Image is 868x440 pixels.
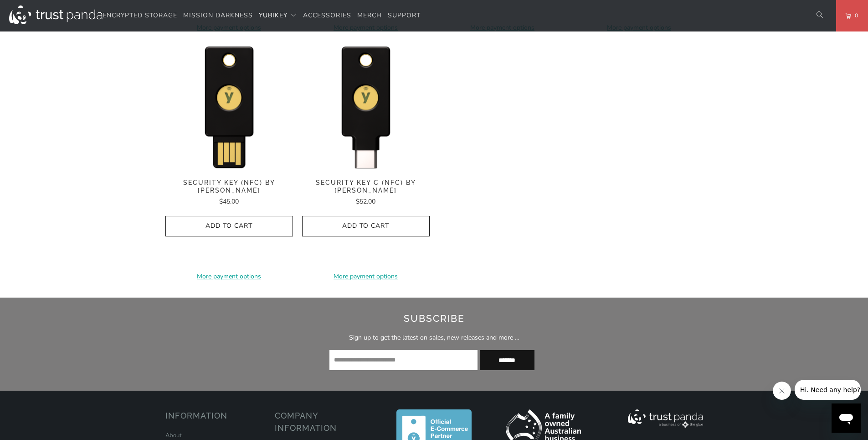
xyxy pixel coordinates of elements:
span: Security Key C (NFC) by [PERSON_NAME] [302,179,430,194]
span: Merch [357,11,382,20]
a: Accessories [303,5,351,26]
iframe: Button to launch messaging window [832,403,861,433]
a: Support [388,5,421,26]
a: Merch [357,5,382,26]
span: Encrypted Storage [103,11,177,20]
span: Security Key (NFC) by [PERSON_NAME] [165,179,293,194]
h2: Subscribe [176,311,692,326]
iframe: Close message [773,382,791,400]
summary: YubiKey [259,5,297,26]
nav: Translation missing: en.navigation.header.main_nav [103,5,421,26]
span: Accessories [303,11,351,20]
a: Mission Darkness [183,5,253,26]
span: 0 [851,10,858,21]
span: $52.00 [356,197,375,206]
a: More payment options [165,272,293,282]
p: Sign up to get the latest on sales, new releases and more … [176,333,692,343]
a: About [165,431,182,440]
a: More payment options [302,272,430,282]
img: Security Key (NFC) by Yubico - Trust Panda [165,42,293,170]
a: Security Key C (NFC) by [PERSON_NAME] $52.00 [302,179,430,207]
button: Add to Cart [165,216,293,236]
img: Trust Panda Australia [9,5,103,24]
span: $45.00 [219,197,239,206]
span: YubiKey [259,11,288,20]
img: Security Key C (NFC) by Yubico - Trust Panda [302,42,430,170]
iframe: Message from company [795,380,861,400]
button: Add to Cart [302,216,430,236]
a: Security Key (NFC) by [PERSON_NAME] $45.00 [165,179,293,207]
a: Security Key C (NFC) by Yubico - Trust Panda Security Key C (NFC) by Yubico - Trust Panda [302,42,430,170]
span: Add to Cart [312,222,420,230]
a: Security Key (NFC) by Yubico - Trust Panda Security Key (NFC) by Yubico - Trust Panda [165,42,293,170]
span: Support [388,11,421,20]
span: Mission Darkness [183,11,253,20]
a: Encrypted Storage [103,5,177,26]
span: Add to Cart [175,222,283,230]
